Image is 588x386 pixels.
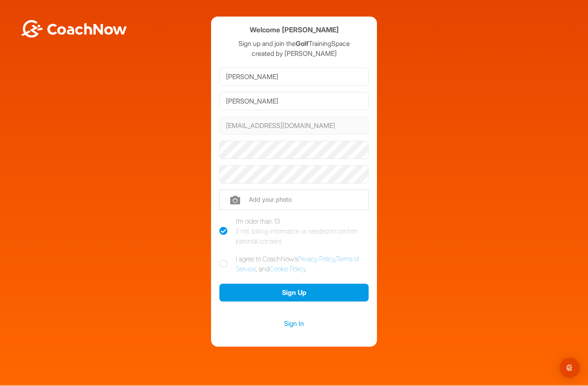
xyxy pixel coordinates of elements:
[219,48,369,58] p: created by [PERSON_NAME]
[236,216,369,246] div: I'm older than 13
[219,116,369,135] input: Email
[219,68,369,86] input: First Name
[296,39,309,48] strong: Golf
[219,254,369,274] label: I agree to CoachNow's , , and .
[219,92,369,110] input: Last Name
[236,226,369,246] div: If not, billing information is needed to confirm parental consent.
[298,255,335,263] a: Privacy Policy
[250,25,339,35] h4: Welcome [PERSON_NAME]
[560,358,580,378] div: Open Intercom Messenger
[219,284,369,302] button: Sign Up
[219,39,369,48] p: Sign up and join the TrainingSpace
[270,265,306,273] a: Cookie Policy
[236,255,359,273] a: Terms of Service
[20,20,128,38] img: BwLJSsUCoWCh5upNqxVrqldRgqLPVwmV24tXu5FoVAoFEpwwqQ3VIfuoInZCoVCoTD4vwADAC3ZFMkVEQFDAAAAAElFTkSuQmCC
[219,318,369,329] a: Sign In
